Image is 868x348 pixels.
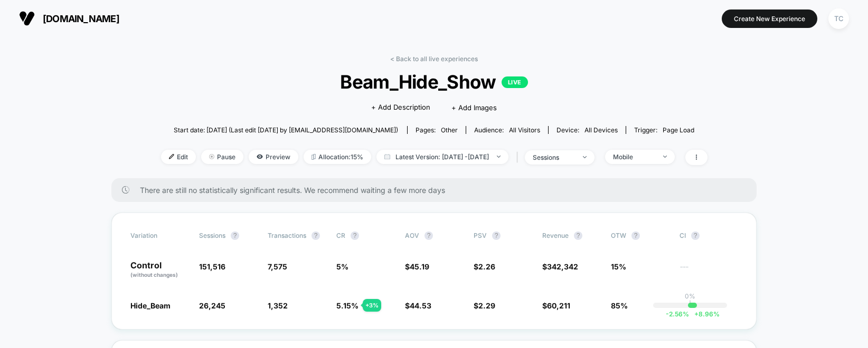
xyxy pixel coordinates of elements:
[405,301,431,310] span: $
[384,154,390,159] img: calendar
[161,150,196,164] span: Edit
[231,231,239,240] button: ?
[363,299,381,312] div: + 3 %
[201,150,243,164] span: Pause
[130,231,188,240] span: Variation
[689,300,691,308] p: |
[268,231,306,239] span: Transactions
[304,150,371,164] span: Allocation: 15%
[548,126,626,134] span: Device:
[611,262,626,271] span: 15%
[140,186,735,195] span: There are still no statistically significant results. We recommend waiting a few more days
[474,262,495,271] span: $
[691,231,700,240] button: ?
[722,9,817,28] button: Create New Experience
[410,262,429,271] span: 45.19
[663,156,667,158] img: end
[312,154,316,160] img: rebalance
[474,231,487,239] span: PSV
[689,310,720,318] span: 8.96 %
[416,126,458,134] div: Pages:
[611,231,669,240] span: OTW
[666,310,689,318] span: -2.56 %
[542,262,578,271] span: $
[188,71,680,93] span: Beam_Hide_Show
[209,154,214,159] img: end
[351,231,359,240] button: ?
[424,231,433,240] button: ?
[492,231,501,240] button: ?
[547,301,570,310] span: 60,211
[631,231,640,240] button: ?
[199,301,225,310] span: 26,245
[169,154,174,159] img: edit
[474,301,495,310] span: $
[249,150,298,164] span: Preview
[694,310,699,318] span: +
[613,153,655,161] div: Mobile
[268,301,288,310] span: 1,352
[199,231,225,239] span: Sessions
[174,126,398,134] span: Start date: [DATE] (Last edit [DATE] by [EMAIL_ADDRESS][DOMAIN_NAME])
[451,103,497,112] span: + Add Images
[502,76,528,88] p: LIVE
[583,156,587,158] img: end
[336,301,358,310] span: 5.15 %
[584,126,618,134] span: all devices
[611,301,628,310] span: 85%
[497,156,501,158] img: end
[405,231,419,239] span: AOV
[542,231,569,239] span: Revenue
[336,231,345,239] span: CR
[43,13,119,24] span: [DOMAIN_NAME]
[680,264,738,279] span: ---
[19,11,35,26] img: Visually logo
[441,126,458,134] span: other
[130,261,188,279] p: Control
[312,231,320,240] button: ?
[663,126,694,134] span: Page Load
[376,150,508,164] span: Latest Version: [DATE] - [DATE]
[371,102,430,113] span: + Add Description
[533,153,575,161] div: sessions
[16,10,122,27] button: [DOMAIN_NAME]
[130,301,171,310] span: Hide_Beam
[390,55,478,63] a: < Back to all live experiences
[130,272,178,278] span: (without changes)
[509,126,540,134] span: All Visitors
[268,262,287,271] span: 7,575
[574,231,582,240] button: ?
[542,301,570,310] span: $
[634,126,694,134] div: Trigger:
[478,262,495,271] span: 2.26
[410,301,431,310] span: 44.53
[474,126,540,134] div: Audience:
[685,292,695,300] p: 0%
[199,262,225,271] span: 151,516
[514,150,525,165] span: |
[825,8,852,30] button: TC
[828,8,849,29] div: TC
[336,262,348,271] span: 5 %
[680,231,738,240] span: CI
[405,262,429,271] span: $
[478,301,495,310] span: 2.29
[547,262,578,271] span: 342,342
